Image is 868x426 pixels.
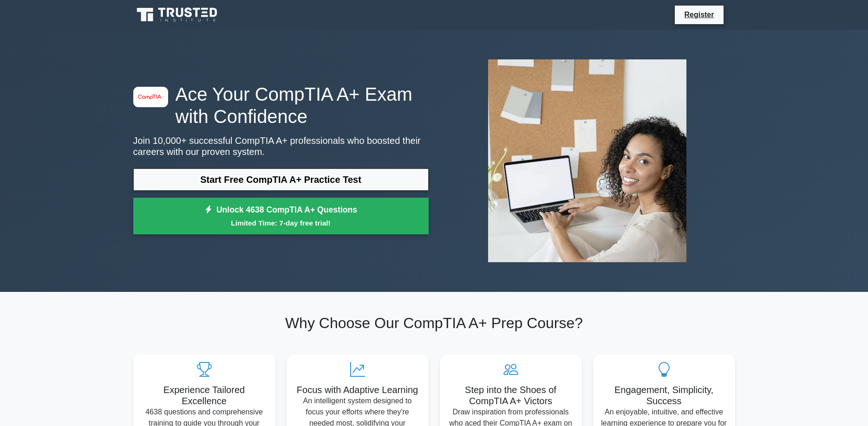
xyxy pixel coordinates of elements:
[133,83,429,128] h1: Ace Your CompTIA A+ Exam with Confidence
[145,218,417,228] small: Limited Time: 7-day free trial!
[133,135,429,157] p: Join 10,000+ successful CompTIA A+ professionals who boosted their careers with our proven system.
[447,384,574,407] h5: Step into the Shoes of CompTIA A+ Victors
[294,384,421,395] h5: Focus with Adaptive Learning
[600,384,728,407] h5: Engagement, Simplicity, Success
[133,198,429,235] a: Unlock 4638 CompTIA A+ QuestionsLimited Time: 7-day free trial!
[133,168,429,191] a: Start Free CompTIA A+ Practice Test
[141,384,268,407] h5: Experience Tailored Excellence
[679,9,719,20] a: Register
[133,314,735,332] h2: Why Choose Our CompTIA A+ Prep Course?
